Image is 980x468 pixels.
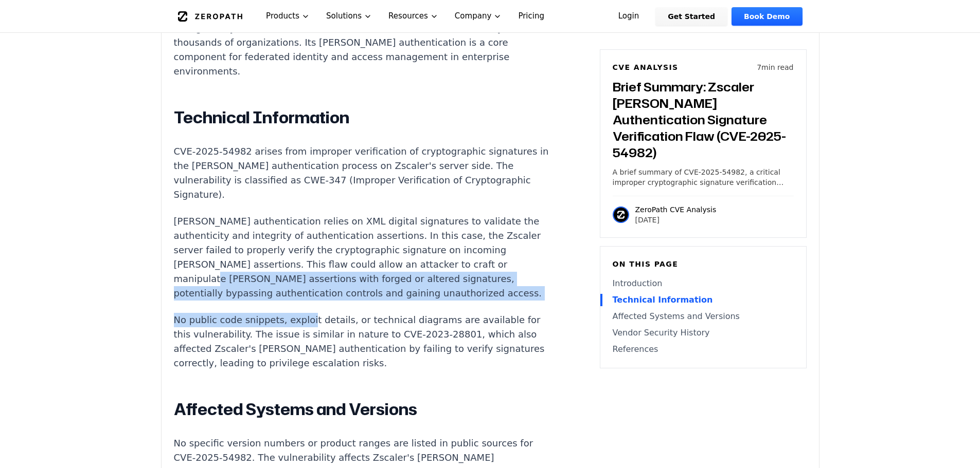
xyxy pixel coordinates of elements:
[174,399,557,420] h2: Affected Systems and Versions
[613,327,794,339] a: Vendor Security History
[174,313,557,370] p: No public code snippets, exploit details, or technical diagrams are available for this vulnerabil...
[613,62,679,72] h6: CVE Analysis
[613,79,794,161] h3: Brief Summary: Zscaler [PERSON_NAME] Authentication Signature Verification Flaw (CVE-2025-54982)
[613,294,794,306] a: Technical Information
[613,167,794,188] p: A brief summary of CVE-2025-54982, a critical improper cryptographic signature verification issue...
[174,7,557,79] p: Zscaler is a leading cloud security provider with a global footprint, offering secure web gateway...
[635,215,717,225] p: [DATE]
[613,277,794,290] a: Introduction
[655,7,727,26] a: Get Started
[613,259,794,269] h6: On this page
[174,107,557,128] h2: Technical Information
[613,310,794,323] a: Affected Systems and Versions
[635,204,717,215] p: ZeroPath CVE Analysis
[613,207,629,223] img: ZeroPath CVE Analysis
[613,343,794,355] a: References
[174,144,557,202] p: CVE-2025-54982 arises from improper verification of cryptographic signatures in the [PERSON_NAME]...
[757,62,793,72] p: 7 min read
[174,214,557,301] p: [PERSON_NAME] authentication relies on XML digital signatures to validate the authenticity and in...
[732,7,802,26] a: Book Demo
[606,7,652,26] a: Login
